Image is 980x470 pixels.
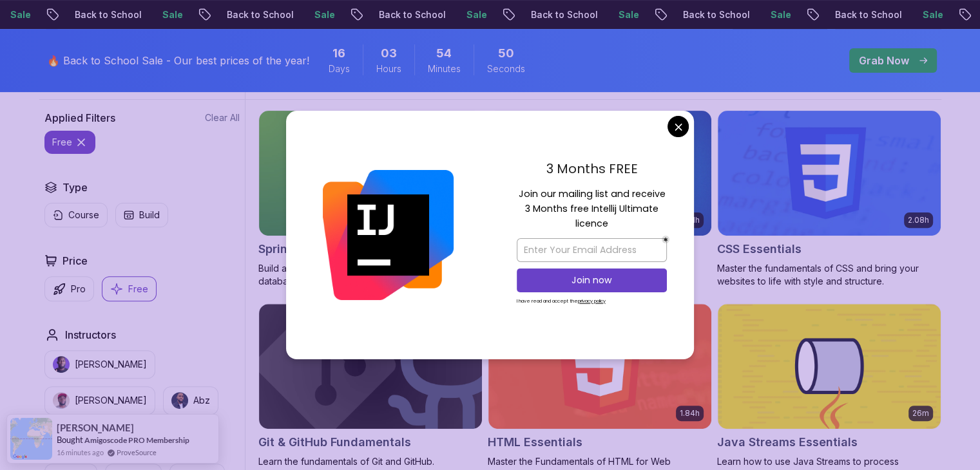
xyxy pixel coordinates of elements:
[488,433,582,451] h2: HTML Essentials
[680,408,700,418] p: 1.84h
[139,209,160,221] p: Build
[102,276,157,301] button: Free
[75,394,147,407] p: [PERSON_NAME]
[258,262,483,288] p: Build a CRUD API with Spring Boot and PostgreSQL database using Spring Data JPA and Spring AI
[332,44,345,62] span: 16 Days
[912,408,929,418] p: 26m
[47,53,309,68] p: 🔥 Back to School Sale - Our best prices of the year!
[258,110,483,288] a: Spring Boot for Beginners card1.67hNEWSpring Boot for BeginnersBuild a CRUD API with Spring Boot ...
[57,422,134,433] span: [PERSON_NAME]
[44,131,95,154] button: free
[115,8,156,21] p: Sale
[75,358,147,371] p: [PERSON_NAME]
[717,240,802,258] h2: CSS Essentials
[62,180,88,195] h2: Type
[258,303,483,468] a: Git & GitHub Fundamentals cardGit & GitHub FundamentalsLearn the fundamentals of Git and GitHub.
[259,111,482,236] img: Spring Boot for Beginners card
[267,8,308,21] p: Sale
[57,435,83,445] span: Bought
[787,8,875,21] p: Back to School
[331,8,419,21] p: Back to School
[859,53,909,68] p: Grab Now
[163,386,218,415] button: instructor imgAbz
[44,276,94,301] button: Pro
[57,447,104,458] span: 16 minutes ago
[44,350,155,379] button: instructor img[PERSON_NAME]
[115,203,168,227] button: Build
[52,136,72,149] p: free
[179,8,267,21] p: Back to School
[723,8,764,21] p: Sale
[44,386,155,415] button: instructor img[PERSON_NAME]
[258,240,406,258] h2: Spring Boot for Beginners
[171,392,188,409] img: instructor img
[487,62,525,75] span: Seconds
[128,283,148,296] p: Free
[908,215,929,225] p: 2.08h
[498,44,514,62] span: 50 Seconds
[44,110,115,126] h2: Applied Filters
[68,209,99,221] p: Course
[258,455,483,468] p: Learn the fundamentals of Git and GitHub.
[718,304,941,429] img: Java Streams Essentials card
[71,283,86,296] p: Pro
[717,110,941,288] a: CSS Essentials card2.08hCSS EssentialsMaster the fundamentals of CSS and bring your websites to l...
[483,8,571,21] p: Back to School
[488,110,712,288] a: Java for Beginners card2.41hJava for BeginnersBeginner-friendly Java course for essential program...
[53,356,70,373] img: instructor img
[259,304,482,429] img: Git & GitHub Fundamentals card
[62,253,88,268] h2: Price
[193,394,210,407] p: Abz
[258,433,411,451] h2: Git & GitHub Fundamentals
[27,8,115,21] p: Back to School
[875,8,916,21] p: Sale
[329,62,350,75] span: Days
[717,433,858,451] h2: Java Streams Essentials
[635,8,723,21] p: Back to School
[488,304,711,429] img: HTML Essentials card
[205,111,240,124] button: Clear All
[53,392,70,409] img: instructor img
[436,44,452,62] span: 54 Minutes
[718,111,941,236] img: CSS Essentials card
[428,62,461,75] span: Minutes
[376,62,401,75] span: Hours
[117,447,157,458] a: ProveSource
[717,262,941,288] p: Master the fundamentals of CSS and bring your websites to life with style and structure.
[84,435,189,445] a: Amigoscode PRO Membership
[381,44,397,62] span: 3 Hours
[419,8,460,21] p: Sale
[571,8,612,21] p: Sale
[10,418,52,460] img: provesource social proof notification image
[65,327,116,343] h2: Instructors
[44,203,108,227] button: Course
